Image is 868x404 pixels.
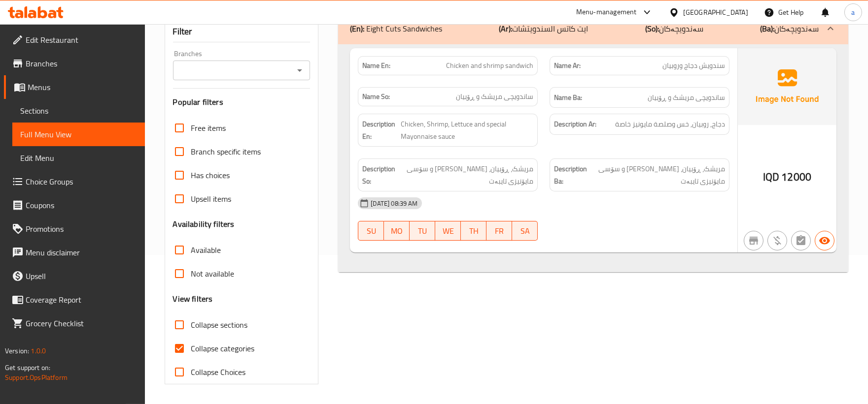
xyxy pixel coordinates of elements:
h3: Popular filters [173,96,311,108]
button: TU [410,221,435,241]
span: 1.0.0 [31,344,46,357]
span: Chicken and shrimp sandwich [446,61,533,71]
a: Choice Groups [4,170,145,193]
span: دجاج, روبيان, خس وصلصة مايونيز خاصة [615,118,725,130]
strong: Description Ar: [554,118,596,130]
a: Full Menu View [12,123,145,146]
b: (So): [645,21,659,36]
b: (Ba): [760,21,774,36]
p: ايت كاتس السندويتشات [499,23,589,34]
span: MO [388,224,406,238]
span: TU [414,224,431,238]
span: سندويش دجاج وروبيان [662,61,725,71]
button: MO [384,221,410,241]
h3: Availability filters [173,218,235,230]
span: مریشک، ڕۆبیان، کاهوو و سۆسی مایۆنیزی تایبەت [398,163,533,187]
a: Branches [4,52,145,75]
span: WE [439,224,457,238]
span: [DATE] 08:39 AM [367,199,421,208]
a: Upsell [4,264,145,288]
strong: Name Ar: [554,61,581,71]
span: SA [516,224,534,238]
button: Purchased item [767,231,787,250]
span: Sections [20,105,137,117]
span: Version: [5,344,29,357]
a: Support.OpsPlatform [5,371,68,384]
strong: Description So: [362,163,396,187]
div: (En): Eight Cuts Sandwiches(Ar):ايت كاتس السندويتشات(So):سەندویچەکان(Ba):سەندویچەکان [338,13,848,44]
button: Not branch specific item [744,231,764,250]
span: Free items [191,122,226,134]
a: Menu disclaimer [4,241,145,264]
img: Ae5nvW7+0k+MAAAAAElFTkSuQmCC [738,48,836,125]
span: Upsell [26,270,137,282]
span: Coupons [26,199,137,211]
button: TH [461,221,486,241]
a: Sections [12,99,145,123]
span: a [851,7,855,18]
span: Grocery Checklist [26,317,137,329]
button: Not has choices [791,231,811,250]
span: Collapse Choices [191,366,246,378]
span: Get support on: [5,361,50,374]
h3: View filters [173,293,213,305]
span: SU [362,224,380,238]
span: Branch specific items [191,146,261,157]
a: Coupons [4,193,145,217]
div: Menu-management [576,6,637,18]
strong: Description En: [362,118,398,142]
span: Menu disclaimer [26,247,137,258]
span: Has choices [191,169,230,181]
strong: Name Ba: [554,92,582,104]
strong: Name En: [362,61,390,71]
b: (Ar): [499,21,513,36]
span: ساندویچی مریشک و ڕۆبیان [456,92,533,102]
span: Available [191,244,221,256]
strong: Name So: [362,92,390,102]
span: Branches [26,58,137,69]
a: Edit Menu [12,146,145,170]
div: (En): Eight Cuts Sandwiches(Ar):ايت كاتس السندويتشات(So):سەندویچەکان(Ba):سەندویچەکان [338,44,848,273]
span: Collapse categories [191,342,255,354]
span: Collapse sections [191,319,248,331]
span: Choice Groups [26,176,137,187]
a: Edit Restaurant [4,28,145,52]
button: SU [358,221,384,241]
b: (En): [350,21,364,36]
p: سەندویچەکان [760,23,819,34]
span: Promotions [26,223,137,235]
strong: Description Ba: [554,163,589,187]
a: Menus [4,75,145,99]
span: Edit Menu [20,152,137,164]
span: Upsell items [191,193,232,205]
span: Menus [28,81,137,93]
a: Coverage Report [4,288,145,311]
span: TH [465,224,483,238]
button: Available [815,231,834,250]
span: Full Menu View [20,128,137,140]
button: WE [435,221,461,241]
span: 12000 [781,167,811,186]
span: IQD [763,167,779,186]
button: SA [512,221,538,241]
span: Coverage Report [26,294,137,306]
div: Filter [173,21,311,42]
div: [GEOGRAPHIC_DATA] [683,7,748,18]
button: Open [293,63,307,77]
span: Chicken, Shrimp, Lettuce and special Mayonnaise sauce [401,118,533,142]
span: مریشک، ڕۆبیان، کاهوو و سۆسی مایۆنیزی تایبەت [590,163,725,187]
span: ساندویچی مریشک و ڕۆبیان [648,92,725,104]
p: Eight Cuts Sandwiches [350,23,442,34]
a: Grocery Checklist [4,311,145,335]
p: سەندویچەکان [645,23,703,34]
button: FR [486,221,512,241]
span: FR [490,224,508,238]
a: Promotions [4,217,145,241]
span: Edit Restaurant [26,34,137,46]
span: Not available [191,268,235,280]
